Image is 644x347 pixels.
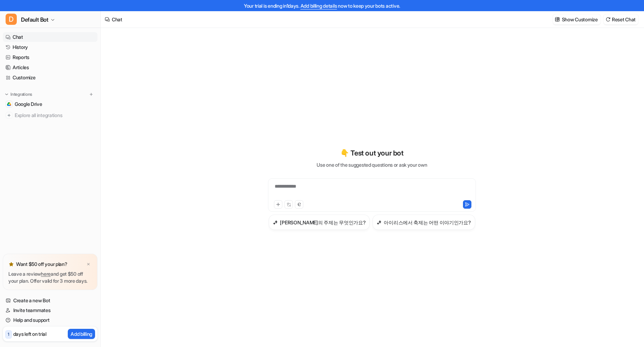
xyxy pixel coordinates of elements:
p: days left on trial [13,330,46,338]
button: Show Customize [553,14,601,24]
img: 아이리스에서 축제는 어떤 이야기인가요? [377,220,382,225]
p: Add billing [71,330,92,338]
a: Invite teammates [3,305,97,315]
p: Show Customize [562,16,598,23]
a: Reports [3,52,97,62]
span: Default Bot [21,15,49,24]
p: Leave a review and get $50 off your plan. Offer valid for 3 more days. [8,270,92,284]
img: expand menu [4,92,9,97]
a: Explore all integrations [3,110,97,120]
img: star [8,261,14,267]
p: Integrations [10,92,32,97]
button: Reset Chat [603,14,638,24]
img: customize [555,17,560,22]
span: Google Drive [15,101,42,108]
p: Use one of the suggested questions or ask your own [317,161,427,168]
a: Create a new Bot [3,296,97,305]
img: x [86,262,91,267]
span: D [6,14,17,25]
a: History [3,42,97,52]
img: reset [606,17,610,22]
img: Google Drive [7,102,11,106]
button: Integrations [3,91,34,98]
a: Chat [3,32,97,42]
span: Explore all integrations [15,110,95,121]
div: Chat [112,16,122,23]
p: 1 [8,331,9,338]
p: Want $50 off your plan? [16,261,67,268]
a: Help and support [3,315,97,325]
button: Add billing [68,329,95,339]
img: menu_add.svg [89,92,94,97]
img: 아이리스의 주제는 무엇인가요? [273,220,278,225]
h3: 아이리스에서 축제는 어떤 이야기인가요? [384,219,471,226]
button: 아이리스에서 축제는 어떤 이야기인가요?아이리스에서 축제는 어떤 이야기인가요? [372,215,475,230]
button: 아이리스의 주제는 무엇인가요?[PERSON_NAME]의 주제는 무엇인가요? [269,215,370,230]
a: Add billing details [301,3,337,9]
p: 👇 Test out your bot [340,148,403,158]
a: Customize [3,73,97,82]
img: explore all integrations [6,112,13,119]
h3: [PERSON_NAME]의 주제는 무엇인가요? [280,219,366,226]
a: here [41,271,51,277]
a: Articles [3,63,97,72]
a: Google DriveGoogle Drive [3,99,97,109]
